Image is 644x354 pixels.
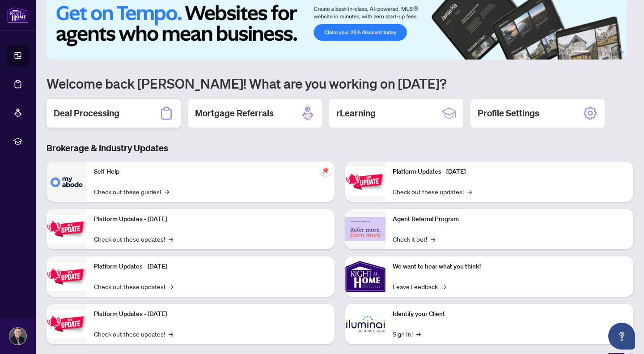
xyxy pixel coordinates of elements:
a: Check out these updates!→ [94,329,173,339]
span: → [441,281,446,291]
a: Sign In!→ [393,329,421,339]
span: → [169,281,173,291]
h1: Welcome back [PERSON_NAME]! What are you working on [DATE]? [47,75,633,92]
span: pushpin [320,165,331,176]
h2: Mortgage Referrals [195,107,274,119]
button: 2 [592,51,596,54]
button: 6 [621,51,624,54]
a: Check out these updates!→ [393,187,472,196]
button: 5 [614,51,617,54]
img: Platform Updates - September 16, 2025 [47,215,87,243]
a: Check it out!→ [393,234,435,244]
h3: Brokerage & Industry Updates [47,142,633,154]
a: Check out these updates!→ [94,234,173,244]
img: Platform Updates - July 8, 2025 [47,310,87,338]
p: Platform Updates - [DATE] [94,262,327,272]
h2: Profile Settings [478,107,539,119]
button: 4 [606,51,610,54]
span: → [467,187,472,196]
span: → [169,234,173,244]
button: 1 [574,51,589,54]
a: Check out these guides!→ [94,187,169,196]
img: Profile Icon [9,328,26,345]
p: Platform Updates - [DATE] [94,309,327,319]
img: Identify your Client [345,304,386,344]
p: Agent Referral Program [393,214,626,224]
button: Open asap [608,323,635,350]
a: Check out these updates!→ [94,281,173,291]
button: 3 [599,51,603,54]
span: → [165,187,169,196]
h2: rLearning [336,107,376,119]
span: → [169,329,173,339]
img: Self-Help [47,162,87,202]
p: Self-Help [94,167,327,177]
p: Platform Updates - [DATE] [94,214,327,224]
a: Leave Feedback→ [393,281,446,291]
img: We want to hear what you think! [345,256,386,297]
img: logo [7,7,29,23]
span: → [431,234,435,244]
h2: Deal Processing [54,107,119,119]
p: We want to hear what you think! [393,262,626,272]
p: Identify your Client [393,309,626,319]
img: Platform Updates - July 21, 2025 [47,262,87,290]
p: Platform Updates - [DATE] [393,167,626,177]
span: → [416,329,421,339]
img: Platform Updates - June 23, 2025 [345,167,386,196]
img: Agent Referral Program [345,217,386,242]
